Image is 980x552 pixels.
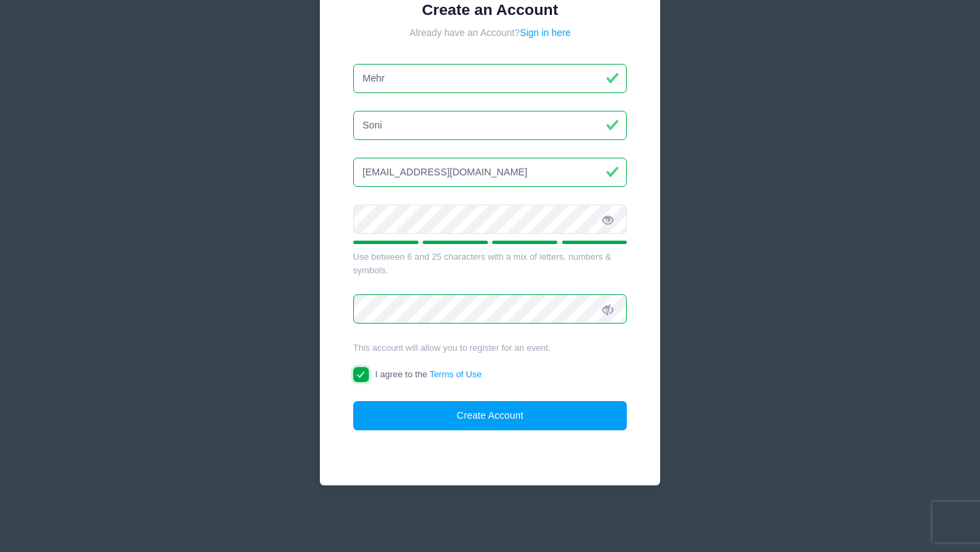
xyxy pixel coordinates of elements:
[353,401,627,430] button: Create Account
[520,27,571,38] a: Sign in here
[353,341,627,355] div: This account will allow you to register for an event.
[353,26,627,40] div: Already have an Account?
[353,367,369,383] input: I agree to theTerms of Use
[353,250,627,277] div: Use between 6 and 25 characters with a mix of letters, numbers & symbols.
[353,1,627,19] h1: Create an Account
[353,158,627,187] input: Email
[353,64,627,93] input: First Name
[375,369,481,379] span: I agree to the
[353,111,627,140] input: Last Name
[429,369,482,379] a: Terms of Use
